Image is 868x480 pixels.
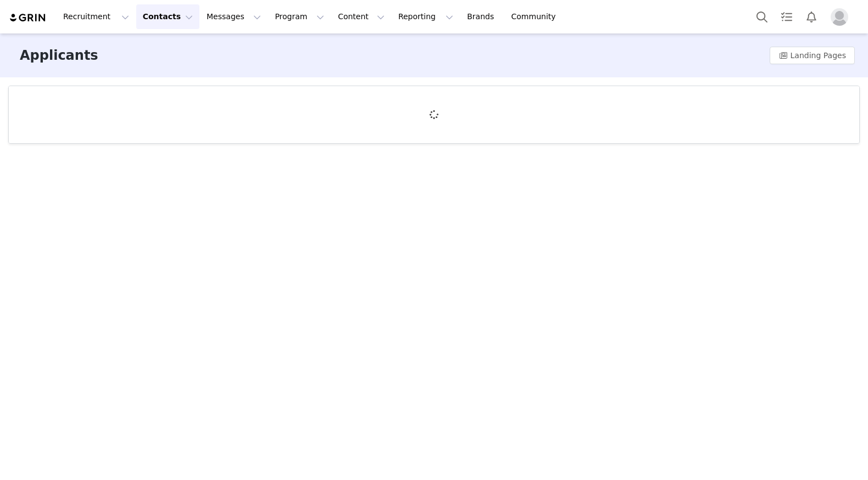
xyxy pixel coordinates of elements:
button: Content [331,4,391,29]
button: Search [750,4,774,29]
a: Tasks [775,4,799,29]
button: Messages [200,4,268,29]
button: Landing Pages [770,47,855,64]
a: Community [505,4,567,29]
button: Profile [824,8,859,26]
a: Brands [460,4,504,29]
img: grin logo [9,13,47,23]
button: Recruitment [57,4,136,29]
button: Program [268,4,331,29]
h3: Applicants [20,46,98,65]
button: Notifications [799,4,824,29]
button: Contacts [136,4,199,29]
button: Reporting [392,4,460,29]
img: placeholder-profile.jpg [831,8,848,26]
